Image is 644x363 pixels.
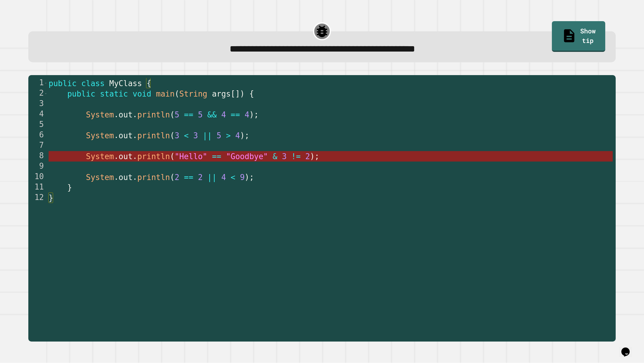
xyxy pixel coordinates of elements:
span: 5 [198,110,203,119]
div: 11 [28,182,48,193]
span: out [119,173,133,182]
div: 1 [28,78,48,89]
span: 2 [175,173,179,182]
div: 2 [28,89,48,99]
span: || [203,131,212,140]
iframe: chat widget [619,339,638,357]
div: 3 [28,99,48,109]
span: Toggle code folding, rows 2 through 11 [44,89,47,99]
span: println [137,131,170,140]
span: 5 [217,131,222,140]
div: 5 [28,120,48,130]
span: Toggle code folding, rows 1 through 12 [44,78,47,89]
span: > [226,131,231,140]
span: println [137,173,170,182]
span: 4 [235,131,240,140]
span: System [86,110,114,119]
span: 3 [282,152,287,161]
span: 2 [198,173,203,182]
span: 2 [305,152,310,161]
span: System [86,131,114,140]
span: 5 [175,110,179,119]
span: out [119,131,133,140]
span: out [119,152,133,161]
span: args [212,89,231,98]
span: println [137,110,170,119]
span: == [231,110,240,119]
div: 4 [28,109,48,120]
span: static [100,89,128,98]
span: public [67,89,95,98]
span: MyClass [109,79,142,88]
span: != [291,152,301,161]
span: class [81,79,105,88]
span: System [86,152,114,161]
span: "Hello" [175,152,208,161]
span: 9 [240,173,245,182]
div: 7 [28,141,48,151]
span: "Goodbye" [226,152,268,161]
span: public [49,79,77,88]
span: 3 [193,131,198,140]
span: & [273,152,277,161]
a: Show tip [552,21,606,52]
span: < [231,173,236,182]
span: println [137,152,170,161]
span: 4 [245,110,250,119]
span: 3 [175,131,179,140]
span: void [133,89,151,98]
span: == [212,152,221,161]
div: 9 [28,162,48,172]
div: 8 [28,151,48,162]
span: out [119,110,133,119]
span: String [179,89,207,98]
span: main [156,89,175,98]
span: < [184,131,189,140]
div: 10 [28,172,48,182]
span: System [86,173,114,182]
span: == [184,173,193,182]
span: && [207,110,216,119]
span: 4 [221,110,226,119]
span: 4 [221,173,226,182]
div: 6 [28,130,48,141]
span: == [184,110,193,119]
div: 12 [28,193,48,203]
span: || [207,173,216,182]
